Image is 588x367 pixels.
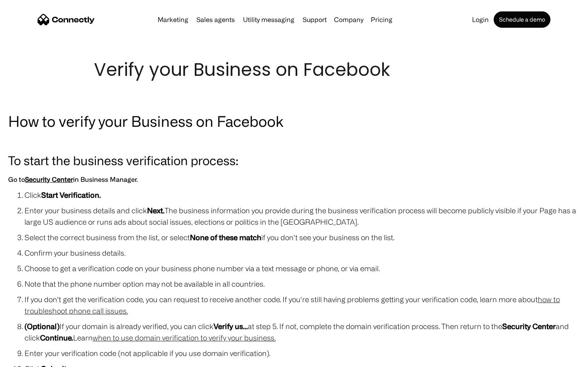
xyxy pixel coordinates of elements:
h6: Go to in Business Manager. [8,174,580,185]
li: Enter your business details and click The business information you provide during the business ve... [24,205,580,228]
h3: To start the business verification process: [8,151,580,170]
a: Utility messaging [240,16,298,23]
aside: Language selected: English [8,353,49,364]
a: Sales agents [193,16,238,23]
a: Pricing [367,16,396,23]
strong: Start Verification. [41,191,101,199]
li: Enter your verification code (not applicable if you use domain verification). [24,347,580,359]
h1: Verify your Business on Facebook [94,57,494,82]
div: Company [334,14,363,25]
a: Security Center [25,176,73,183]
a: Schedule a demo [494,11,550,28]
a: Support [299,16,330,23]
li: Click [24,189,580,201]
strong: (Optional) [24,322,60,330]
p: ‍ [8,135,580,147]
ul: Language list [16,353,49,364]
strong: Next. [147,206,165,214]
li: Choose to get a verification code on your business phone number via a text message or phone, or v... [24,263,580,274]
strong: Security Center [502,322,556,330]
a: Marketing [154,16,192,23]
h2: How to verify your Business on Facebook [8,111,580,131]
strong: None of these match [190,233,261,241]
a: when to use domain verification to verify your business. [93,334,276,342]
li: Select the correct business from the list, or select if you don't see your business on the list. [24,232,580,243]
li: Note that the phone number option may not be available in all countries. [24,278,580,290]
strong: Continue. [40,334,73,342]
li: If your domain is already verified, you can click at step 5. If not, complete the domain verifica... [24,321,580,343]
a: Login [469,16,492,23]
strong: Verify us... [214,322,248,330]
li: Confirm your business details. [24,247,580,259]
li: If you don't get the verification code, you can request to receive another code. If you're still ... [24,294,580,316]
